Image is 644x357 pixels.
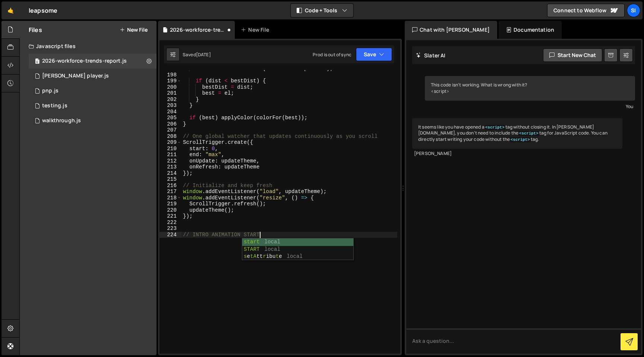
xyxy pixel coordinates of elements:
div: 15013/41198.js [29,69,159,83]
div: 15013/44753.js [29,98,159,113]
div: 2026-workforce-trends-report.js [170,26,226,34]
button: Save [356,48,392,61]
div: 213 [160,164,181,170]
div: It seems like you have opened a tag without closing it. In [PERSON_NAME][DOMAIN_NAME], you don't ... [412,118,622,149]
div: 2026-workforce-trends-report.js [42,58,127,64]
a: Connect to Webflow [547,4,625,17]
div: 217 [160,189,181,195]
div: 209 [160,139,181,146]
div: 201 [160,90,181,97]
div: Documentation [499,21,562,39]
div: 210 [160,146,181,152]
div: 15013/45074.js [29,83,159,98]
div: 199 [160,78,181,84]
div: 207 [160,127,181,133]
button: Start new chat [543,48,602,62]
div: 222 [160,219,181,226]
div: walkthrough.js [42,117,81,124]
div: 216 [160,183,181,189]
div: [DATE] [196,51,211,58]
div: Prod is out of sync [313,51,351,58]
div: 214 [160,170,181,177]
div: Javascript files [20,39,157,54]
div: New File [241,26,272,34]
button: Code + Tools [291,4,353,17]
div: 220 [160,207,181,214]
div: [PERSON_NAME] [414,151,621,157]
div: 223 [160,225,181,232]
code: <script> [510,137,531,142]
div: Saved [183,51,211,58]
div: You [427,102,633,110]
div: 198 [160,72,181,78]
div: 211 [160,152,181,158]
div: 218 [160,195,181,201]
div: 205 [160,115,181,121]
div: 200 [160,84,181,91]
div: 219 [160,201,181,207]
code: <script> [484,125,505,130]
div: pnp.js [42,88,59,94]
a: 🤙 [1,1,20,19]
div: leapsome [29,6,57,15]
button: New File [120,27,148,33]
div: 15013/47339.js [29,54,159,69]
h2: Files [29,26,42,34]
div: Chat with [PERSON_NAME] [405,21,497,39]
div: This code isn't working. What is wrong with it? <script> [425,76,635,101]
div: 212 [160,158,181,164]
div: 206 [160,121,181,127]
div: testing.js [42,102,67,109]
h2: Slater AI [416,52,446,59]
a: SI [627,4,640,17]
div: 202 [160,97,181,103]
div: 224 [160,232,181,238]
span: 0 [35,59,40,65]
div: 208 [160,133,181,140]
div: 203 [160,102,181,109]
code: <script> [518,131,539,136]
div: [PERSON_NAME] player.js [42,73,109,79]
div: 204 [160,109,181,115]
div: 221 [160,213,181,219]
div: 15013/39160.js [29,113,159,128]
div: 215 [160,176,181,183]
